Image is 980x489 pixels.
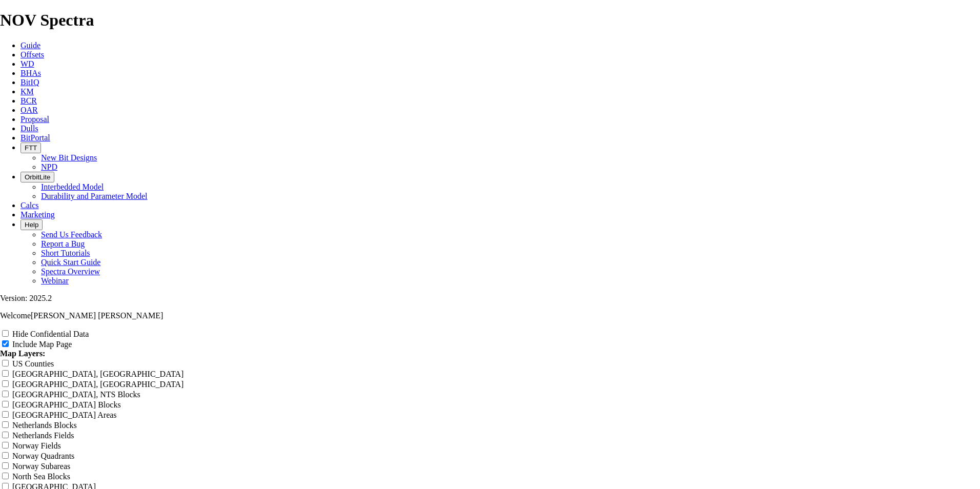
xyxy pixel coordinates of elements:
a: OAR [21,106,38,114]
a: Marketing [21,210,55,219]
label: Norway Fields [12,441,61,450]
label: [GEOGRAPHIC_DATA] Areas [12,411,117,419]
label: [GEOGRAPHIC_DATA] Blocks [12,400,121,409]
label: Include Map Page [12,340,72,349]
a: Dulls [21,124,38,133]
a: Quick Start Guide [41,258,100,267]
a: BHAs [21,69,41,77]
label: Norway Quadrants [12,452,74,460]
a: BitPortal [21,133,50,142]
a: Spectra Overview [41,267,100,276]
span: FTT [25,144,37,152]
label: US Counties [12,359,54,368]
label: Netherlands Fields [12,431,74,440]
a: Webinar [41,276,69,285]
button: FTT [21,142,41,153]
a: Proposal [21,115,49,124]
span: OrbitLite [25,173,50,181]
a: BitIQ [21,78,39,87]
a: KM [21,87,34,96]
a: Guide [21,41,40,50]
label: Netherlands Blocks [12,421,77,430]
a: Offsets [21,50,44,59]
a: New Bit Designs [41,153,97,162]
a: WD [21,59,34,68]
a: NPD [41,162,57,171]
label: Norway Subareas [12,462,70,471]
a: Report a Bug [41,239,85,248]
a: Send Us Feedback [41,230,102,239]
span: [PERSON_NAME] [PERSON_NAME] [31,311,163,320]
label: [GEOGRAPHIC_DATA], NTS Blocks [12,390,140,399]
button: OrbitLite [21,172,54,182]
a: Short Tutorials [41,249,90,257]
label: North Sea Blocks [12,472,70,481]
span: Help [25,221,38,229]
a: Interbedded Model [41,182,104,191]
label: Hide Confidential Data [12,330,89,338]
a: Calcs [21,201,39,210]
label: [GEOGRAPHIC_DATA], [GEOGRAPHIC_DATA] [12,370,183,378]
label: [GEOGRAPHIC_DATA], [GEOGRAPHIC_DATA] [12,380,183,389]
a: Durability and Parameter Model [41,192,148,200]
a: BCR [21,96,37,105]
button: Help [21,219,43,230]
